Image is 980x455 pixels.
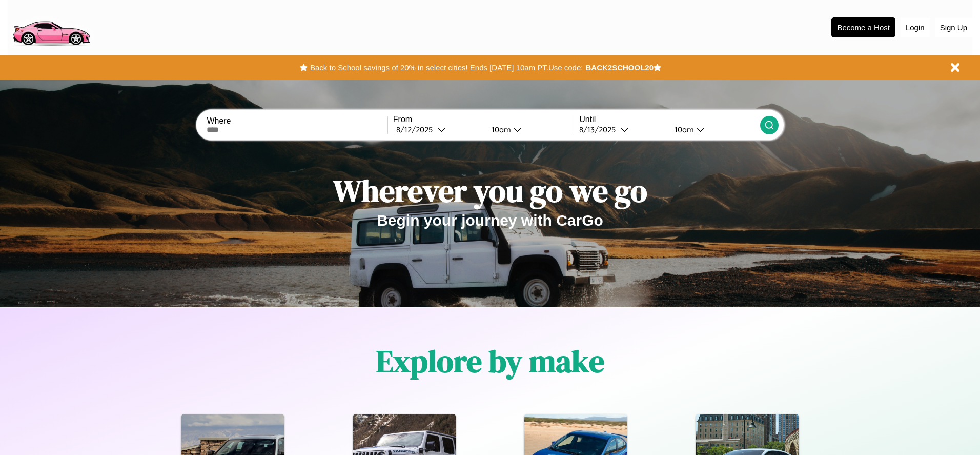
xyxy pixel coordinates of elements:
label: Until [579,115,760,124]
div: 8 / 13 / 2025 [579,125,621,134]
button: Login [901,18,930,37]
button: Sign Up [935,18,972,37]
h1: Explore by make [376,340,604,382]
label: Where [207,116,387,126]
div: 10am [669,125,697,134]
button: Back to School savings of 20% in select cities! Ends [DATE] 10am PT.Use code: [308,61,585,75]
img: logo [8,5,94,48]
div: 10am [486,125,514,134]
button: 10am [666,124,760,135]
button: 10am [483,124,574,135]
label: From [393,115,574,124]
button: Become a Host [831,17,895,37]
div: 8 / 12 / 2025 [396,125,438,134]
button: 8/12/2025 [393,124,483,135]
b: BACK2SCHOOL20 [585,63,654,72]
